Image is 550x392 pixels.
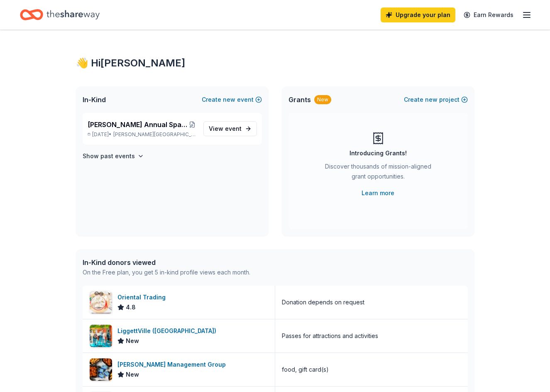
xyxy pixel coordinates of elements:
[459,7,518,22] a: Earn Rewards
[117,360,229,370] div: [PERSON_NAME] Management Group
[202,95,262,105] button: Createnewevent
[83,267,250,277] div: On the Free plan, you get 5 in-kind profile views each month.
[126,336,139,346] span: New
[282,365,329,375] div: food, gift card(s)
[88,131,197,138] p: [DATE] •
[126,370,139,380] span: New
[282,297,364,307] div: Donation depends on request
[20,5,100,24] a: Home
[350,148,407,158] div: Introducing Grants!
[282,331,378,341] div: Passes for attractions and activities
[76,56,474,70] div: 👋 Hi [PERSON_NAME]
[90,291,112,314] img: Image for Oriental Trading
[381,7,455,22] a: Upgrade your plan
[83,257,250,267] div: In-Kind donors viewed
[90,325,112,347] img: Image for LiggettVille (San Antonio)
[117,326,220,336] div: LiggettVille ([GEOGRAPHIC_DATA])
[225,125,242,132] span: event
[314,95,331,104] div: New
[83,151,135,161] h4: Show past events
[90,358,112,381] img: Image for Avants Management Group
[404,95,468,105] button: Createnewproject
[362,188,394,198] a: Learn more
[83,95,106,105] span: In-Kind
[203,121,257,136] a: View event
[322,162,435,185] div: Discover thousands of mission-aligned grant opportunities.
[113,131,196,138] span: [PERSON_NAME][GEOGRAPHIC_DATA], [GEOGRAPHIC_DATA]
[117,292,169,302] div: Oriental Trading
[425,95,438,105] span: new
[126,302,136,312] span: 4.8
[209,124,242,134] span: View
[288,95,311,105] span: Grants
[83,151,144,161] button: Show past events
[88,120,188,130] span: [PERSON_NAME] Annual Spaghetti Dinner and Silent Auction
[223,95,235,105] span: new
